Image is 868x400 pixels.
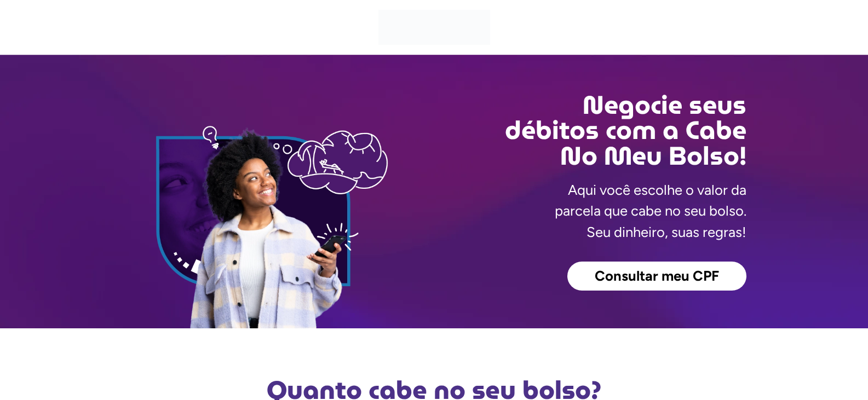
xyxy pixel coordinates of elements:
h2: Negocie seus débitos com a Cabe No Meu Bolso! [434,92,746,169]
a: Consultar meu CPF [567,262,746,291]
img: Cabe no Meu Bolso [378,10,490,45]
p: Aqui você escolhe o valor da parcela que cabe no seu bolso. Seu dinheiro, suas regras! [555,179,746,242]
span: Consultar meu CPF [595,269,719,283]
